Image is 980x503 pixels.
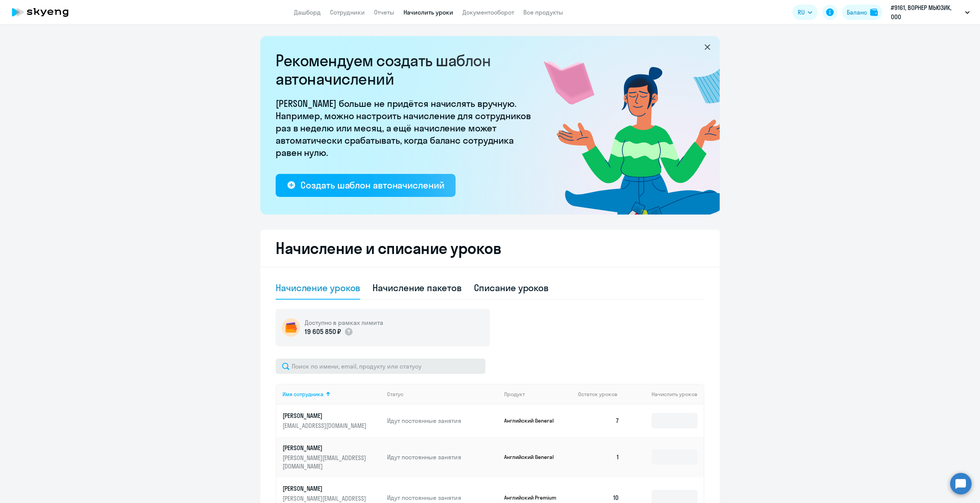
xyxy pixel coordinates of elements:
[276,239,704,257] h2: Начисление и списание уроков
[572,437,626,477] td: 1
[504,494,562,501] p: Английский Premium
[283,421,368,430] p: [EMAIL_ADDRESS][DOMAIN_NAME]
[387,416,498,425] p: Идут постоянные занятия
[462,8,514,16] a: Документооборот
[578,391,617,398] span: Остаток уроков
[374,8,394,16] a: Отчеты
[276,174,456,197] button: Создать шаблон автоначислений
[887,3,973,21] button: #9161, ВОРНЕР МЬЮЗИК, ООО
[330,8,365,16] a: Сотрудники
[276,51,536,88] h2: Рекомендуем создать шаблон автоначислений
[891,3,962,21] p: #9161, ВОРНЕР МЬЮЗИК, ООО
[504,417,562,424] p: Английский General
[523,8,563,16] a: Все продукты
[283,391,381,398] div: Имя сотрудника
[301,179,444,191] div: Создать шаблон автоначислений
[283,484,368,493] p: [PERSON_NAME]
[387,493,498,502] p: Идут постоянные занятия
[305,327,341,337] p: 19 605 850 ₽
[387,453,498,461] p: Идут постоянные занятия
[283,454,368,470] p: [PERSON_NAME][EMAIL_ADDRESS][DOMAIN_NAME]
[870,8,878,16] img: balance
[283,391,323,398] div: Имя сотрудника
[572,405,626,437] td: 7
[798,8,805,17] span: RU
[276,359,485,374] input: Поиск по имени, email, продукту или статусу
[387,391,498,398] div: Статус
[305,318,383,327] h5: Доступно в рамках лимита
[504,454,562,460] p: Английский General
[372,282,461,294] div: Начисление пакетов
[387,391,403,398] div: Статус
[626,384,704,405] th: Начислить уроков
[294,8,321,16] a: Дашборд
[792,5,818,20] button: RU
[283,444,381,470] a: [PERSON_NAME][PERSON_NAME][EMAIL_ADDRESS][DOMAIN_NAME]
[504,391,525,398] div: Продукт
[283,444,368,452] p: [PERSON_NAME]
[276,282,360,294] div: Начисление уроков
[578,391,626,398] div: Остаток уроков
[282,318,300,337] img: wallet-circle.png
[276,97,536,159] p: [PERSON_NAME] больше не придётся начислять вручную. Например, можно настроить начисление для сотр...
[283,411,381,430] a: [PERSON_NAME][EMAIL_ADDRESS][DOMAIN_NAME]
[842,5,882,20] button: Балансbalance
[474,282,549,294] div: Списание уроков
[847,8,867,17] div: Баланс
[403,8,453,16] a: Начислить уроки
[283,411,368,420] p: [PERSON_NAME]
[504,391,572,398] div: Продукт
